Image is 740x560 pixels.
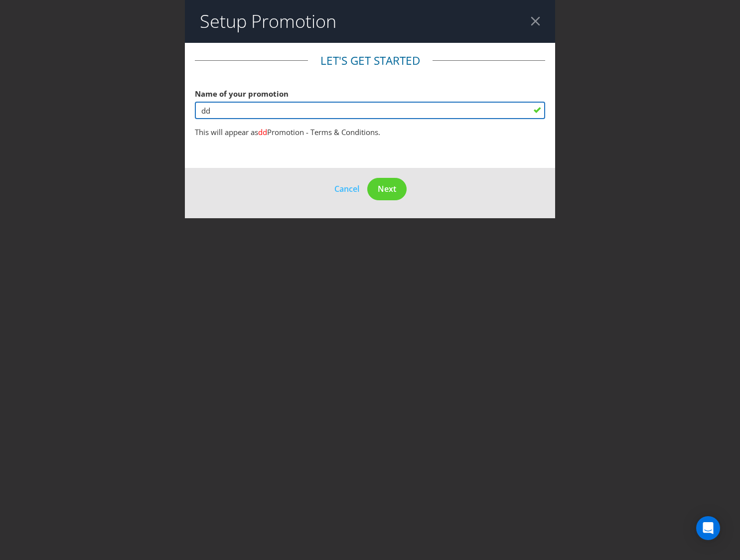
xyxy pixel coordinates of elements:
[696,516,720,540] div: Open Intercom Messenger
[267,127,380,137] span: Promotion - Terms & Conditions.
[200,11,336,31] h2: Setup Promotion
[334,183,359,194] span: Cancel
[367,178,407,200] button: Next
[195,102,545,119] input: e.g. My Promotion
[334,182,360,195] button: Cancel
[195,127,258,137] span: This will appear as
[258,127,267,137] span: dd
[378,183,396,194] span: Next
[195,89,289,99] span: Name of your promotion
[308,53,433,69] legend: Let's get started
